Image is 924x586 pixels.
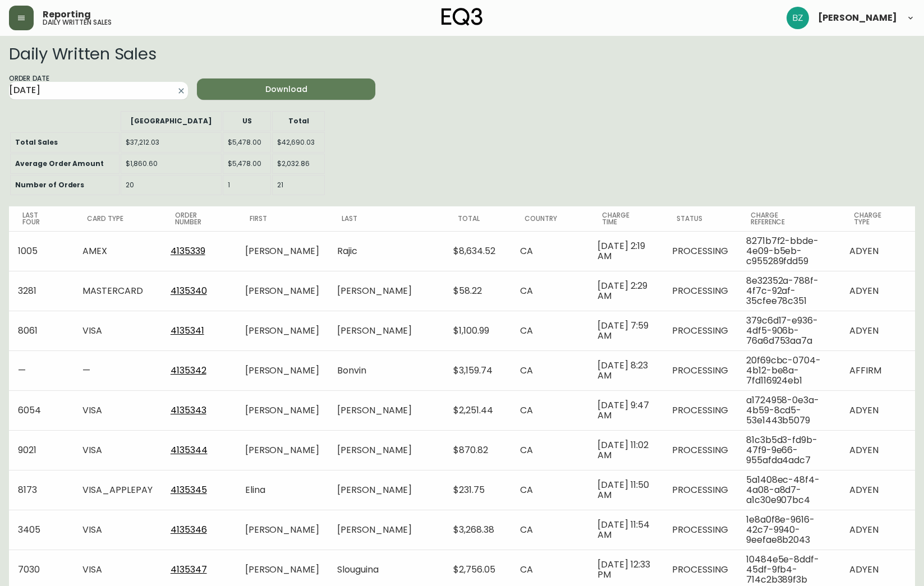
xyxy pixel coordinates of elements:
[589,510,663,550] td: [DATE] 11:54 AM
[511,390,589,430] td: CA
[9,430,73,470] td: 9021
[511,206,589,231] th: Country
[589,206,663,231] th: Charge Time
[737,430,840,470] td: 81c3b5d3-fd9b-47f9-9e66-955afda4adc7
[223,175,271,195] td: 1
[840,430,915,470] td: ADYEN
[663,350,737,390] td: PROCESSING
[444,231,511,271] td: $8,634.52
[663,206,737,231] th: Status
[171,483,207,496] a: 4135345
[73,510,161,550] td: VISA
[737,470,840,510] td: 5a1408ec-48f4-4a08-a8d7-a1c30e907bc4
[840,311,915,350] td: ADYEN
[171,444,208,456] a: 4135344
[121,154,222,174] td: $1,860.60
[840,271,915,311] td: ADYEN
[511,231,589,271] td: CA
[236,206,328,231] th: First
[511,271,589,311] td: CA
[9,390,73,430] td: 6054
[15,180,84,190] b: Number of Orders
[511,510,589,550] td: CA
[663,311,737,350] td: PROCESSING
[171,523,207,536] a: 4135346
[43,19,112,26] h5: daily written sales
[9,470,73,510] td: 8173
[840,350,915,390] td: AFFIRM
[272,154,325,174] td: $2,032.86
[73,206,161,231] th: Card Type
[9,311,73,350] td: 8061
[737,311,840,350] td: 379c6d17-e936-4df5-906b-76a6d753aa7a
[73,390,161,430] td: VISA
[328,231,444,271] td: Rajic
[328,206,444,231] th: Last
[171,563,207,576] a: 4135347
[737,510,840,550] td: 1e8a0f8e-9616-42c7-9940-9eefae8b2043
[9,82,170,100] input: mm/dd/yyyy
[511,430,589,470] td: CA
[511,470,589,510] td: CA
[223,132,271,153] td: $5,478.00
[171,404,206,417] a: 4135343
[223,154,271,174] td: $5,478.00
[121,111,222,131] th: [GEOGRAPHIC_DATA]
[840,510,915,550] td: ADYEN
[236,231,328,271] td: [PERSON_NAME]
[737,271,840,311] td: 8e32352a-788f-4f7c-92af-35cfee78c351
[15,137,58,147] b: Total Sales
[328,271,444,311] td: [PERSON_NAME]
[737,206,840,231] th: Charge Reference
[328,470,444,510] td: [PERSON_NAME]
[444,390,511,430] td: $2,251.44
[737,350,840,390] td: 20f69cbc-0704-4b12-be8a-7fd116924eb1
[328,311,444,350] td: [PERSON_NAME]
[511,311,589,350] td: CA
[663,430,737,470] td: PROCESSING
[442,8,483,26] img: logo
[197,79,376,100] button: Download
[589,311,663,350] td: [DATE] 7:59 AM
[272,175,325,195] td: 21
[787,7,809,29] img: 603957c962080f772e6770b96f84fb5c
[511,350,589,390] td: CA
[328,430,444,470] td: [PERSON_NAME]
[9,45,563,63] h2: Daily Written Sales
[236,390,328,430] td: [PERSON_NAME]
[663,510,737,550] td: PROCESSING
[840,390,915,430] td: ADYEN
[589,271,663,311] td: [DATE] 2:29 AM
[589,470,663,510] td: [DATE] 11:50 AM
[444,271,511,311] td: $58.22
[663,231,737,271] td: PROCESSING
[43,10,91,19] span: Reporting
[9,231,73,271] td: 1005
[236,271,328,311] td: [PERSON_NAME]
[444,470,511,510] td: $231.75
[272,111,325,131] th: Total
[840,231,915,271] td: ADYEN
[589,350,663,390] td: [DATE] 8:23 AM
[444,311,511,350] td: $1,100.99
[236,350,328,390] td: [PERSON_NAME]
[737,231,840,271] td: 8271b7f2-bbde-4e09-b5eb-c955289fdd59
[444,206,511,231] th: Total
[9,350,73,390] td: —
[589,430,663,470] td: [DATE] 11:02 AM
[171,364,206,377] a: 4135342
[9,510,73,550] td: 3405
[73,271,161,311] td: MASTERCARD
[9,271,73,311] td: 3281
[9,206,73,231] th: Last Four
[73,311,161,350] td: VISA
[663,390,737,430] td: PROCESSING
[171,324,204,337] a: 4135341
[223,111,271,131] th: US
[236,470,328,510] td: Elina
[236,430,328,470] td: [PERSON_NAME]
[444,510,511,550] td: $3,268.38
[328,390,444,430] td: [PERSON_NAME]
[444,350,511,390] td: $3,159.74
[328,510,444,550] td: [PERSON_NAME]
